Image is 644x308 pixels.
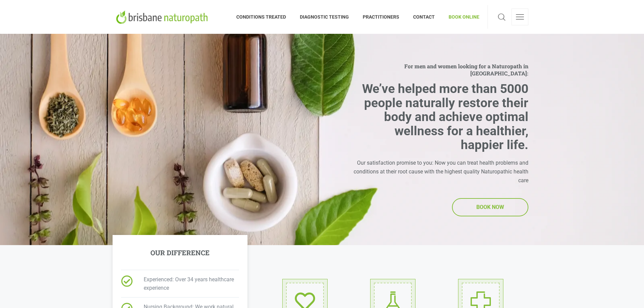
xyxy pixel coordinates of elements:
span: BOOK NOW [476,203,504,212]
a: BOOK NOW [452,198,528,216]
a: Search [496,8,507,25]
a: CONTACT [406,5,442,29]
span: Experienced: Over 34 years healthcare experience [135,275,239,292]
a: PRACTITIONERS [356,5,406,29]
a: CONDITIONS TREATED [236,5,293,29]
a: Brisbane Naturopath [116,5,210,29]
div: Our satisfaction promise to you: Now you can treat health problems and conditions at their root c... [350,159,528,185]
span: CONDITIONS TREATED [236,11,293,22]
a: DIAGNOSTIC TESTING [293,5,356,29]
span: CONTACT [406,11,442,22]
h5: OUR DIFFERENCE [150,248,210,257]
span: DIAGNOSTIC TESTING [293,11,356,22]
span: PRACTITIONERS [356,11,406,22]
a: BOOK ONLINE [442,5,479,29]
h2: We’ve helped more than 5000 people naturally restore their body and achieve optimal wellness for ... [350,82,528,152]
span: For men and women looking for a Naturopath in [GEOGRAPHIC_DATA]: [350,63,528,77]
img: Brisbane Naturopath [116,10,210,24]
span: BOOK ONLINE [442,11,479,22]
